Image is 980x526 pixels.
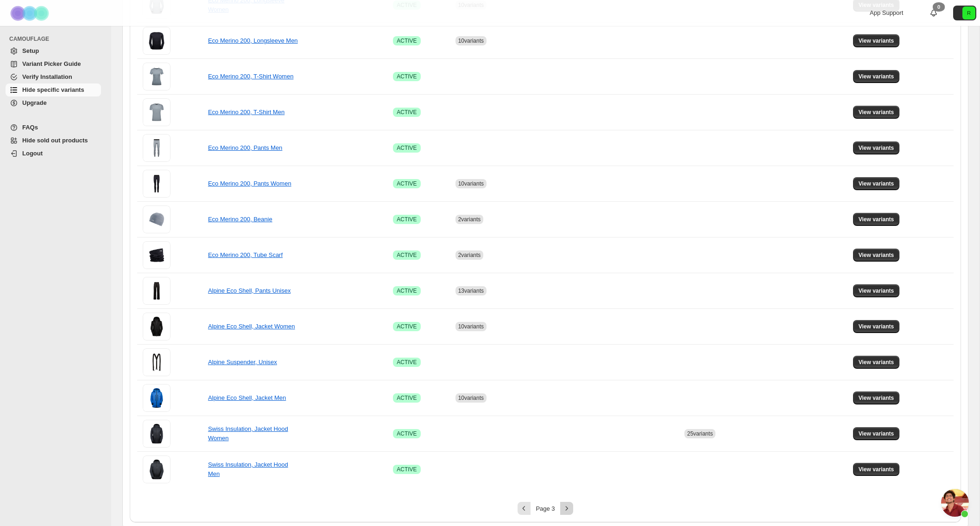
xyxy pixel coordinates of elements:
span: ACTIVE [397,394,417,402]
button: View variants [853,70,900,83]
span: View variants [859,109,894,116]
a: 0 [929,8,938,18]
img: Eco Merino 200, Tube Scarf [143,241,171,269]
img: Alpine Eco Shell, Pants Unisex [143,277,171,305]
button: Next [560,502,573,515]
a: Swiss Insulation, Jacket Hood Women [208,425,288,442]
span: View variants [859,394,894,402]
span: View variants [859,430,894,437]
button: View variants [853,34,900,47]
div: 0 [933,2,945,12]
a: Hide sold out products [6,134,101,147]
button: View variants [853,249,900,262]
span: ACTIVE [397,466,417,473]
img: Eco Merino 200, Longsleeve Men [143,27,171,55]
span: Hide specific variants [22,86,84,93]
button: View variants [853,427,900,440]
span: FAQs [22,124,38,131]
a: Eco Merino 200, Beanie [208,216,272,223]
span: ACTIVE [397,359,417,366]
span: View variants [859,466,894,473]
a: Eco Merino 200, Pants Men [208,144,282,151]
a: Logout [6,147,101,160]
img: Swiss Insulation, Jacket Hood Women [143,420,171,448]
a: Alpine Eco Shell, Jacket Men [208,394,286,401]
span: 10 variants [458,323,484,330]
a: FAQs [6,121,101,134]
span: CAMOUFLAGE [9,35,105,43]
a: Variant Picker Guide [6,58,101,71]
a: Eco Merino 200, T-Shirt Women [208,73,294,80]
button: View variants [853,463,900,476]
span: ACTIVE [397,73,417,80]
img: Eco Merino 200, Pants Women [143,170,171,198]
button: View variants [853,141,900,154]
nav: Pagination [137,502,954,515]
span: ACTIVE [397,430,417,437]
a: Upgrade [6,96,101,109]
a: Hide specific variants [6,83,101,96]
img: Alpine Eco Shell, Jacket Women [143,313,171,340]
span: Logout [22,150,43,157]
span: 10 variants [458,180,484,187]
span: 10 variants [458,38,484,44]
span: Setup [22,47,39,54]
span: View variants [859,180,894,187]
span: ACTIVE [397,323,417,330]
img: Alpine Eco Shell, Jacket Men [143,384,171,412]
span: View variants [859,287,894,295]
img: Eco Merino 200, Beanie [143,205,171,233]
img: Alpine Suspender, Unisex [143,348,171,376]
text: R [967,10,971,16]
span: 10 variants [458,395,484,401]
a: Alpine Eco Shell, Jacket Women [208,323,295,330]
a: Eco Merino 200, Pants Women [208,180,291,187]
span: App Support [870,9,903,16]
span: ACTIVE [397,37,417,45]
span: ACTIVE [397,109,417,116]
span: View variants [859,359,894,366]
span: View variants [859,37,894,45]
img: Swiss Insulation, Jacket Hood Men [143,455,171,483]
span: ACTIVE [397,180,417,187]
span: Avatar with initials R [962,6,975,19]
img: Eco Merino 200, T-Shirt Women [143,63,171,90]
button: View variants [853,284,900,297]
span: Verify Installation [22,73,72,80]
div: Chat öffnen [941,489,969,517]
span: Variant Picker Guide [22,60,81,67]
span: ACTIVE [397,287,417,295]
button: View variants [853,213,900,226]
span: View variants [859,216,894,223]
button: View variants [853,320,900,333]
a: Alpine Eco Shell, Pants Unisex [208,287,291,294]
img: Eco Merino 200, T-Shirt Men [143,98,171,126]
a: Eco Merino 200, T-Shirt Men [208,109,285,115]
span: 25 variants [687,430,713,437]
a: Eco Merino 200, Longsleeve Men [208,37,298,44]
button: View variants [853,177,900,190]
img: Camouflage [7,0,54,26]
span: Upgrade [22,99,47,106]
span: Page 3 [536,505,555,512]
span: ACTIVE [397,216,417,223]
a: Swiss Insulation, Jacket Hood Men [208,461,288,477]
span: View variants [859,73,894,80]
span: View variants [859,144,894,152]
img: Eco Merino 200, Pants Men [143,134,171,162]
a: Setup [6,45,101,58]
button: View variants [853,106,900,119]
a: Alpine Suspender, Unisex [208,359,277,366]
span: 2 variants [458,216,481,223]
a: Verify Installation [6,71,101,83]
span: 2 variants [458,252,481,258]
span: ACTIVE [397,144,417,152]
span: ACTIVE [397,251,417,259]
span: View variants [859,251,894,259]
button: View variants [853,391,900,404]
button: Avatar with initials R [953,6,976,20]
span: View variants [859,323,894,330]
span: Hide sold out products [22,137,88,144]
a: Eco Merino 200, Tube Scarf [208,251,283,258]
button: View variants [853,356,900,369]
